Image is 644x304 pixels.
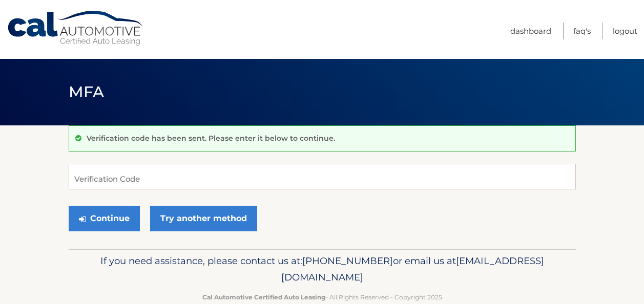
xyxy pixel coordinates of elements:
p: Verification code has been sent. Please enter it below to continue. [87,134,335,143]
a: Logout [613,23,637,39]
p: If you need assistance, please contact us at: or email us at [75,253,569,286]
input: Verification Code [69,164,576,189]
a: FAQ's [573,23,591,39]
a: Try another method [150,206,257,231]
strong: Cal Automotive Certified Auto Leasing [202,293,325,301]
span: [EMAIL_ADDRESS][DOMAIN_NAME] [281,255,544,283]
p: - All Rights Reserved - Copyright 2025 [75,292,569,302]
span: [PHONE_NUMBER] [302,255,393,267]
span: MFA [69,82,105,101]
a: Dashboard [510,23,551,39]
button: Continue [69,206,140,231]
a: Cal Automotive [7,10,145,47]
